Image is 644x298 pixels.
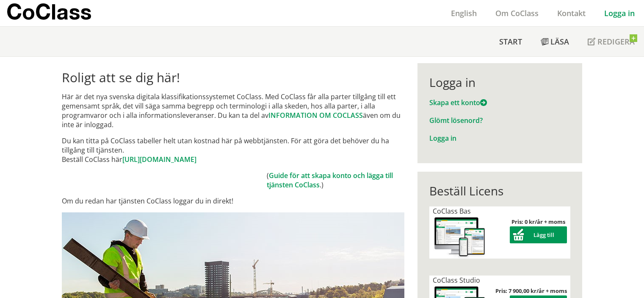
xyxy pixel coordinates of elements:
a: English [442,8,486,18]
a: Kontakt [548,8,595,18]
strong: Pris: 7 900,00 kr/år + moms [495,287,567,295]
img: coclass-license.jpg [433,216,487,259]
a: Glömt lösenord? [429,116,483,125]
p: Här är det nya svenska digitala klassifikationssystemet CoClass. Med CoClass får alla parter till... [62,92,404,129]
div: Logga in [429,75,570,89]
a: Start [490,27,531,56]
a: Guide för att skapa konto och lägga till tjänsten CoClass [267,171,393,189]
a: Läsa [531,27,578,56]
a: Logga in [595,8,644,18]
div: Beställ Licens [429,184,570,198]
h1: Roligt att se dig här! [62,70,404,85]
span: Läsa [550,36,569,47]
a: [URL][DOMAIN_NAME] [122,155,196,164]
a: Lägg till [510,231,567,239]
td: ( .) [267,171,404,189]
span: CoClass Bas [433,206,471,216]
p: CoClass [6,7,91,17]
button: Lägg till [510,226,567,243]
span: CoClass Studio [433,276,480,285]
a: Om CoClass [486,8,548,18]
a: INFORMATION OM COCLASS [268,111,363,120]
a: Skapa ett konto [429,98,487,107]
span: Start [499,36,522,47]
p: Om du redan har tjänsten CoClass loggar du in direkt! [62,196,404,206]
strong: Pris: 0 kr/år + moms [511,218,565,226]
p: Du kan titta på CoClass tabeller helt utan kostnad här på webbtjänsten. För att göra det behöver ... [62,136,404,164]
a: Logga in [429,134,456,143]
